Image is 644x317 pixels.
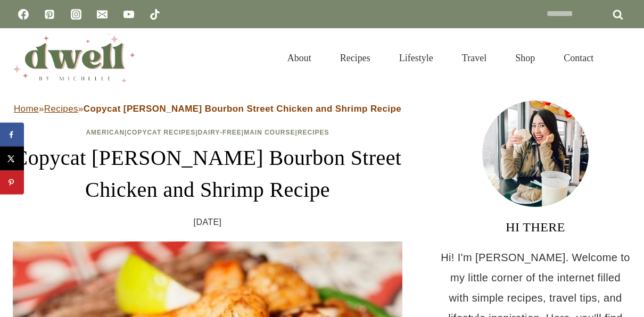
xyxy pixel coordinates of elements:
[13,4,34,25] a: Facebook
[92,4,113,25] a: Email
[298,129,329,136] a: Recipes
[440,218,631,237] h3: HI THERE
[385,39,448,77] a: Lifestyle
[613,49,631,67] button: View Search Form
[448,39,501,77] a: Travel
[501,39,549,77] a: Shop
[194,214,222,230] time: [DATE]
[13,142,402,206] h1: Copycat [PERSON_NAME] Bourbon Street Chicken and Shrimp Recipe
[39,4,60,25] a: Pinterest
[14,104,39,114] a: Home
[127,129,195,136] a: Copycat Recipes
[273,39,608,77] nav: Primary Navigation
[244,129,295,136] a: Main Course
[13,34,135,82] img: DWELL by michelle
[118,4,139,25] a: YouTube
[326,39,385,77] a: Recipes
[86,129,329,136] span: | | | |
[65,4,87,25] a: Instagram
[549,39,608,77] a: Contact
[86,129,125,136] a: American
[198,129,242,136] a: Dairy-Free
[14,104,401,114] span: » »
[44,104,78,114] a: Recipes
[144,4,166,25] a: TikTok
[84,104,401,114] strong: Copycat [PERSON_NAME] Bourbon Street Chicken and Shrimp Recipe
[273,39,326,77] a: About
